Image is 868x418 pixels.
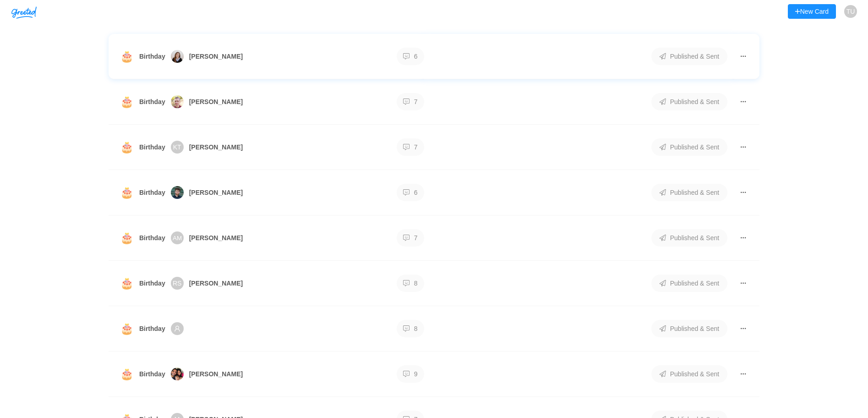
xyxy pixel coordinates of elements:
[139,142,165,152] span: Birthday
[397,93,424,110] span: 7
[171,368,184,380] img: jubili%2Fstrategyn.com%2FRofDNuApUOaritLIu2nVnNIqAlR2-6350ffe128a14d45b4b97e0ada155ec2
[189,278,243,288] span: [PERSON_NAME]
[120,368,139,380] span: 🎂
[189,51,243,61] span: [PERSON_NAME]
[397,365,424,383] span: 9
[139,233,165,243] span: Birthday
[173,232,182,244] span: AM
[139,187,165,198] span: Birthday
[397,275,424,292] span: 8
[651,184,727,201] span: Published & Sent
[171,186,184,199] img: jubili%2Fstrategyn.com%2FCfCA5jlpAAWskN2hVBAnX9lDgIM2-51b0c56db6b3426d92674d223c5bc612
[11,6,37,19] img: Greeted
[189,233,243,243] span: [PERSON_NAME]
[174,325,180,332] span: user
[189,187,243,198] span: [PERSON_NAME]
[120,231,139,244] span: 🎂
[189,97,243,107] span: [PERSON_NAME]
[120,141,139,154] span: 🎂
[120,50,139,63] span: 🎂
[139,51,165,61] span: Birthday
[120,322,139,335] span: 🎂
[651,275,727,292] span: Published & Sent
[651,93,727,110] span: Published & Sent
[139,97,165,107] span: Birthday
[139,324,165,334] span: Birthday
[173,277,181,290] span: RS
[139,369,165,379] span: Birthday
[651,320,727,337] span: Published & Sent
[189,369,243,379] span: [PERSON_NAME]
[397,320,424,337] span: 8
[846,5,855,18] span: TU
[189,142,243,152] span: [PERSON_NAME]
[120,186,139,199] span: 🎂
[651,365,727,383] span: Published & Sent
[139,278,165,288] span: Birthday
[120,95,139,108] span: 🎂
[173,141,181,154] span: KT
[397,48,424,65] span: 6
[120,277,139,290] span: 🎂
[397,138,424,156] span: 7
[171,50,184,63] img: jubili%2Fstrategyn.com%2FJMOP6vOZcIXnOEiQzf3oXqJLmIB2-4599f4cb436b4295b740a77315be275e
[397,229,424,247] span: 7
[397,184,424,201] span: 6
[651,138,727,156] span: Published & Sent
[788,4,836,19] button: New Card
[651,229,727,247] span: Published & Sent
[171,95,184,108] img: jubili%2Fstrategyn.com%2FFeGmSOhZo2h7uFw83YGnn9Jb3682-b1f3f04b1e6b45c08ff04e10889d32a1
[651,48,727,65] span: Published & Sent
